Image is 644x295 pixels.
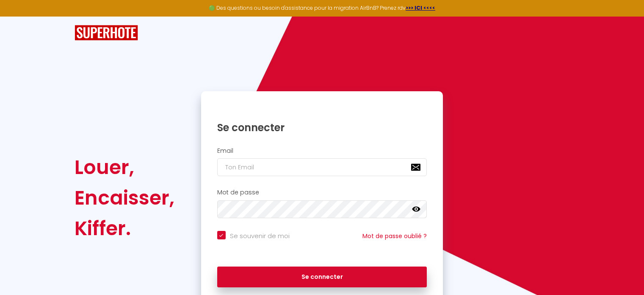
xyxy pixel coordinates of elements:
[217,267,427,288] button: Se connecter
[217,158,427,176] input: Ton Email
[75,183,174,213] div: Encaisser,
[217,147,427,155] h2: Email
[217,121,427,134] h1: Se connecter
[406,4,435,11] a: >>> ICI <<<<
[75,25,138,41] img: SuperHote logo
[75,152,174,183] div: Louer,
[217,189,427,196] h2: Mot de passe
[75,213,174,244] div: Kiffer.
[362,232,427,240] a: Mot de passe oublié ?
